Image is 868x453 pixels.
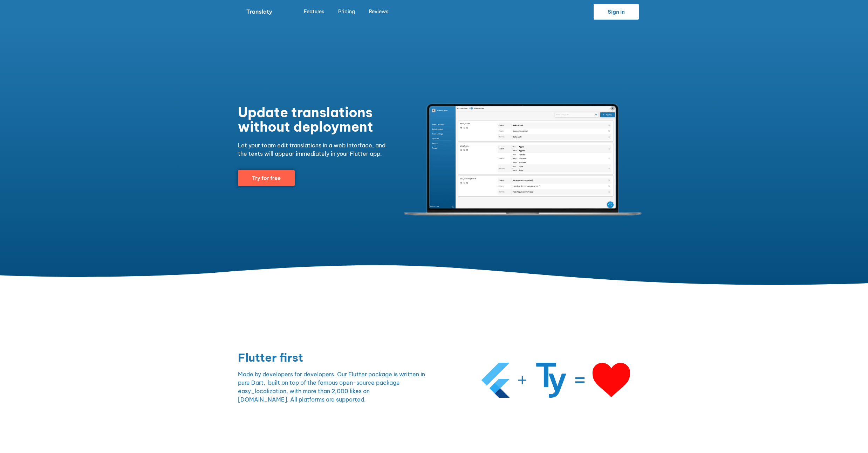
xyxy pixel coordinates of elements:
h2: Update translations without deployment [238,105,391,134]
img: Flutter Translations [402,102,642,218]
a: Reviews [362,4,395,20]
p: Let your team edit translations in a web interface, and the texts will appear immediately in your... [238,141,391,158]
a: Try for free [238,170,295,186]
span: Try for free [252,175,281,181]
a: Features [297,4,331,20]
h2: Flutter first [238,352,431,363]
p: Made by developers for developers. Our Flutter package is written in pure Dart, built on top of t... [238,370,431,404]
span: Sign in [608,9,625,14]
a: Pricing [331,4,362,20]
a: Sign in [594,4,639,20]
